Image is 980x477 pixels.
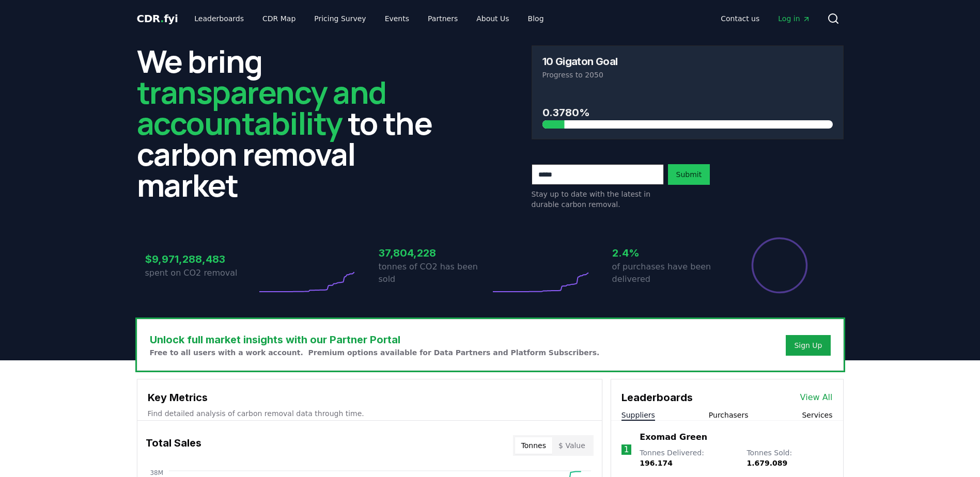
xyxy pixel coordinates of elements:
p: tonnes of CO2 has been sold [379,261,490,285]
h3: Leaderboards [621,390,693,405]
span: . [160,12,164,25]
span: transparency and accountability [137,71,386,144]
a: Log in [770,9,818,28]
button: Submit [668,164,710,185]
a: CDR Map [254,9,304,28]
a: View All [800,391,833,404]
div: Percentage of sales delivered [751,236,808,294]
a: Contact us [712,9,768,28]
p: Find detailed analysis of carbon removal data through time. [148,408,592,419]
a: Blog [520,9,552,28]
p: Progress to 2050 [542,70,833,80]
h3: $9,971,288,483 [145,251,257,267]
p: Free to all users with a work account. Premium options available for Data Partners and Platform S... [150,347,600,358]
a: Partners [419,9,466,28]
p: Tonnes Sold : [746,448,832,468]
p: Stay up to date with the latest in durable carbon removal. [532,189,664,210]
a: About Us [468,9,517,28]
button: Sign Up [786,335,830,356]
a: Events [377,9,417,28]
h3: Key Metrics [148,390,592,405]
button: Services [802,410,832,420]
a: Leaderboards [186,9,252,28]
button: $ Value [552,437,592,454]
button: Purchasers [709,410,749,420]
a: Exomad Green [640,431,707,443]
button: Tonnes [515,437,552,454]
h3: 37,804,228 [379,245,490,261]
h3: Unlock full market insights with our Partner Portal [150,332,600,347]
tspan: 38M [150,469,163,476]
h3: 0.3780% [542,105,833,120]
h3: 10 Gigaton Goal [542,56,618,67]
h3: 2.4% [612,245,724,261]
h3: Total Sales [146,435,201,456]
span: 196.174 [640,459,673,467]
p: of purchases have been delivered [612,261,724,285]
p: 1 [624,443,629,456]
nav: Main [712,9,818,28]
span: CDR fyi [137,12,178,25]
p: Tonnes Delivered : [640,448,736,468]
nav: Main [186,9,552,28]
a: Pricing Survey [306,9,374,28]
a: Sign Up [794,340,822,351]
span: 1.679.089 [746,459,787,467]
a: CDR.fyi [137,11,178,26]
p: spent on CO2 removal [145,267,257,279]
span: Log in [778,13,810,24]
h2: We bring to the carbon removal market [137,45,449,200]
button: Suppliers [621,410,655,420]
